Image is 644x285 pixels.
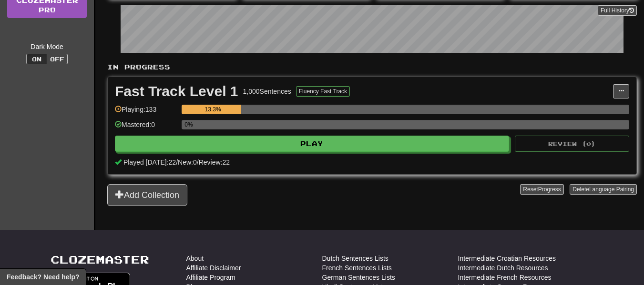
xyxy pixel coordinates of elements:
[115,84,238,98] div: Fast Track Level 1
[178,158,197,166] span: New: 0
[515,136,629,152] button: Review (0)
[458,254,556,263] a: Intermediate Croatian Resources
[199,158,230,166] span: Review: 22
[107,184,187,206] button: Add Collection
[570,184,637,195] button: DeleteLanguage Pairing
[598,5,637,16] button: Full History
[47,54,68,64] button: Off
[243,87,291,96] div: 1,000 Sentences
[538,186,561,193] span: Progress
[520,184,563,195] button: ResetProgress
[322,273,395,282] a: German Sentences Lists
[589,186,634,193] span: Language Pairing
[186,254,204,263] a: About
[26,54,47,64] button: On
[107,62,637,72] p: In Progress
[322,254,388,263] a: Dutch Sentences Lists
[7,272,79,282] span: Open feedback widget
[322,263,392,273] a: French Sentences Lists
[458,263,548,273] a: Intermediate Dutch Resources
[186,263,241,273] a: Affiliate Disclaimer
[7,42,87,51] div: Dark Mode
[115,105,177,120] div: Playing: 133
[115,120,177,136] div: Mastered: 0
[115,136,509,152] button: Play
[186,273,235,282] a: Affiliate Program
[184,105,241,114] div: 13.3%
[123,158,176,166] span: Played [DATE]: 22
[176,158,178,166] span: /
[51,254,149,265] a: Clozemaster
[296,86,350,97] button: Fluency Fast Track
[458,273,552,282] a: Intermediate French Resources
[197,158,199,166] span: /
